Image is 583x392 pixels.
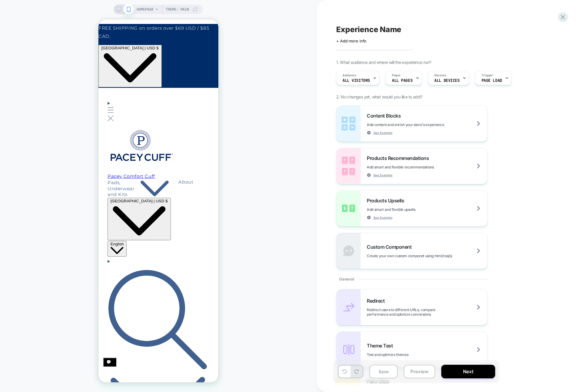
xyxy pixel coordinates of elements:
span: See Example [373,173,393,177]
span: Pages [392,73,400,78]
span: See Example [373,131,393,135]
span: Pads, Underwear and Kits [9,160,41,178]
button: Next [441,365,495,378]
span: ALL PAGES [392,78,412,83]
span: Experience Name [336,25,401,34]
span: Theme Test [367,343,396,349]
span: Products Upsells [367,198,407,204]
a: Pacey Comfort Cuff [9,154,57,160]
span: 2. No changes yet, what would you like to add? [336,94,422,99]
button: [GEOGRAPHIC_DATA] | USD $ [9,178,72,221]
span: Custom Component [367,244,415,250]
a: Pacey MedTech [9,110,111,147]
span: Devices [434,73,446,78]
span: ALL DEVICES [434,78,459,83]
span: Redirect users to different URLs, compare performance and optimize conversions [367,307,487,317]
span: About [80,160,95,166]
span: Create your own custom componet using html/css/js [367,254,482,258]
span: 1. What audience and where will the experience run? [336,60,431,65]
span: + Add more info [336,38,366,43]
span: Add smart and flexible upsells [367,207,446,212]
span: All Visitors [343,78,370,83]
span: Page Load [482,78,502,83]
div: General [336,269,488,289]
summary: Pads, Underwear and Kits [9,160,80,178]
span: HOMEPAGE [137,5,154,14]
span: English [12,222,25,227]
summary: Menu [9,80,15,104]
inbox-online-store-chat: Shopify online store chat [5,338,18,358]
summary: About [80,160,103,166]
span: [GEOGRAPHIC_DATA] | USD $ [3,26,60,31]
span: Theme: MAIN [166,5,189,14]
span: [GEOGRAPHIC_DATA] | USD $ [12,179,69,184]
img: Pacey MedTech [9,110,76,143]
span: Add content and enrich your store's experience [367,122,474,127]
span: Content Blocks [367,113,404,119]
span: Test and optimize themes [367,352,439,357]
button: Save [369,365,398,378]
span: Add smart and flexible recommendations [367,165,464,169]
button: English [9,221,28,237]
button: Preview [404,365,435,378]
span: Products Recommendations [367,155,432,161]
span: See Example [373,215,393,220]
span: Trigger [482,73,493,78]
span: Audience [343,73,356,78]
span: Redirect [367,298,388,304]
